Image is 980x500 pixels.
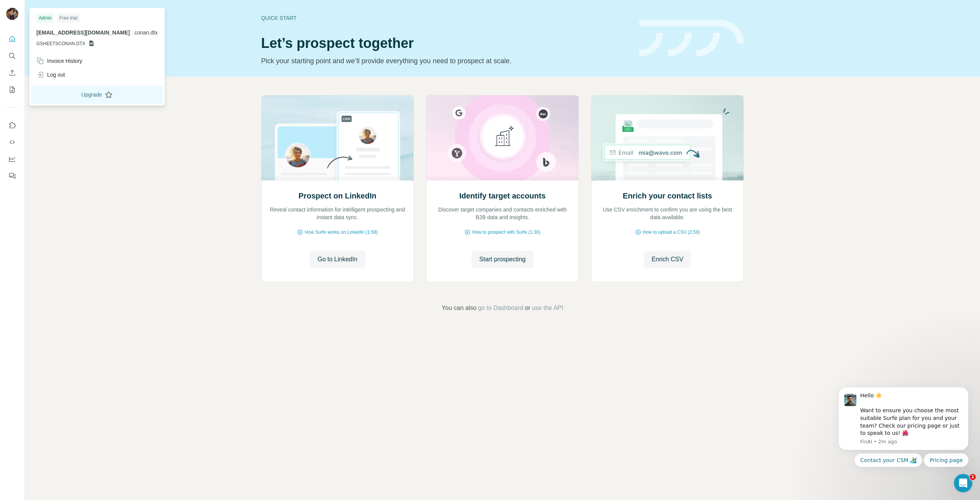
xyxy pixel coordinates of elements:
span: Go to LinkedIn [317,255,357,264]
p: Discover target companies and contacts enriched with B2B data and insights. [434,206,571,221]
img: Enrich your contact lists [591,95,744,180]
p: Use CSV enrichment to confirm you are using the best data available. [599,206,736,221]
h2: Identify target accounts [459,190,546,201]
img: Prospect on LinkedIn [261,95,414,180]
span: You can also [442,303,477,313]
p: Reveal contact information for intelligent prospecting and instant data sync. [269,206,406,221]
span: How to upload a CSV (2:59) [643,229,700,236]
button: go to Dashboard [478,303,523,313]
button: Use Surfe API [6,135,18,149]
button: Enrich CSV [6,66,18,80]
button: Upgrade [31,85,163,104]
iframe: Intercom live chat [954,474,972,492]
div: Free trial [57,13,80,23]
span: How to prospect with Surfe (1:30) [472,229,540,236]
img: Avatar [6,8,18,20]
span: . [131,30,133,36]
div: Invoice History [36,57,82,65]
span: [EMAIL_ADDRESS][DOMAIN_NAME] [36,30,130,36]
iframe: Intercom notifications message [827,362,980,479]
span: Enrich CSV [652,255,683,264]
span: conan.dtx [134,30,158,36]
p: Pick your starting point and we’ll provide everything you need to prospect at scale. [261,56,630,66]
button: use the API [532,303,563,313]
button: Enrich CSV [644,251,691,268]
button: Go to LinkedIn [310,251,365,268]
h1: Let’s prospect together [261,36,630,51]
span: or [525,303,530,313]
button: Dashboard [6,152,18,166]
button: Search [6,49,18,63]
button: My lists [6,83,18,97]
span: 1 [970,474,976,480]
h2: Prospect on LinkedIn [299,190,376,201]
button: Quick start [6,32,18,46]
button: Feedback [6,169,18,183]
h2: Enrich your contact lists [623,190,712,201]
div: Log out [36,71,65,79]
div: Quick start [261,14,630,22]
span: GSHEETSCONAN.DTX [36,40,85,47]
img: Identify target accounts [426,95,579,180]
button: Use Surfe on LinkedIn [6,118,18,132]
img: banner [639,20,744,57]
span: Start prospecting [479,255,526,264]
button: Start prospecting [472,251,533,268]
span: How Surfe works on LinkedIn (1:58) [305,229,378,236]
div: Admin [36,13,54,23]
